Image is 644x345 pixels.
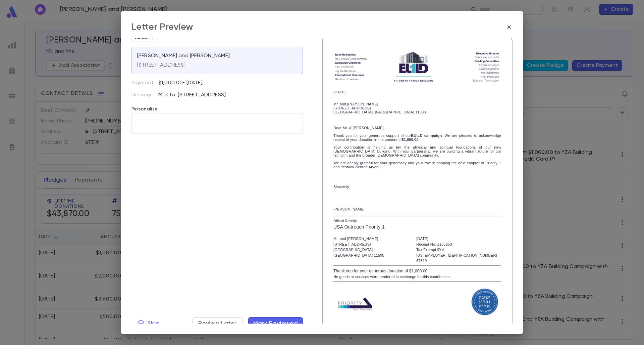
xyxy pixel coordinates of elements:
button: Mark Reviewed [248,317,303,330]
span: Review Later [198,320,236,327]
p: Your contribution is helping us lay the physical and spiritual foundations of our new [DEMOGRAPHI... [333,145,501,157]
div: [STREET_ADDRESS] [333,242,406,247]
p: $1,000.00 • [DATE] [158,80,203,86]
div: [GEOGRAPHIC_DATA], [GEOGRAPHIC_DATA] 11598 [333,247,406,258]
p: [PERSON_NAME] [333,208,365,210]
p: [STREET_ADDRESS] [137,62,186,69]
div: [STREET_ADDRESS] [333,106,501,110]
p: Dear Mr. & [PERSON_NAME], [333,126,501,130]
span: [DATE] [333,90,345,94]
button: Skip [131,317,165,330]
span: Skip [148,320,159,327]
div: 67319 [416,258,501,264]
img: BU1LD Letter Header-01-01.jpg [333,45,501,87]
div: Mr. and [PERSON_NAME] [333,236,406,242]
div: No goods or services were rendered in exchange for this contribution [333,274,501,280]
div: [DATE] [416,236,501,242]
p: Payment [131,80,158,86]
div: Receipt No: 1165253 [416,242,501,247]
img: Blank Signature.png [333,193,364,205]
div: [GEOGRAPHIC_DATA], [GEOGRAPHIC_DATA] 11598 [333,110,501,114]
div: Tax Exempt ID #[US_EMPLOYER_IDENTIFICATION_NUMBER] [416,247,501,258]
p: We are deeply grateful for your generosity and your role in shaping the next chapter of Priority ... [333,161,501,169]
img: BU1LD Letter Footer.jpg [333,284,501,319]
p: [PERSON_NAME] and [PERSON_NAME] [137,53,230,59]
p: Thank you for your generous support of our . We are pleased to acknowledge receipt of your donati... [333,134,501,142]
div: Letter Preview [131,21,193,33]
p: Delivery [131,92,158,98]
strong: BUILD campaign [411,134,442,138]
strong: $1,000.00 [401,138,418,142]
p: Mail to: [STREET_ADDRESS] [158,92,303,98]
button: Review Later [192,317,243,330]
div: Sincerely, [333,185,501,189]
span: Mark Reviewed [253,320,298,327]
div: USA Outreach Priority-1 [333,224,501,231]
div: Official Receipt [333,219,501,224]
div: Thank you for your generous donation of $1,000.00 [333,268,501,274]
p: Personalize [131,98,303,113]
div: Mr. and [PERSON_NAME] [333,102,501,106]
